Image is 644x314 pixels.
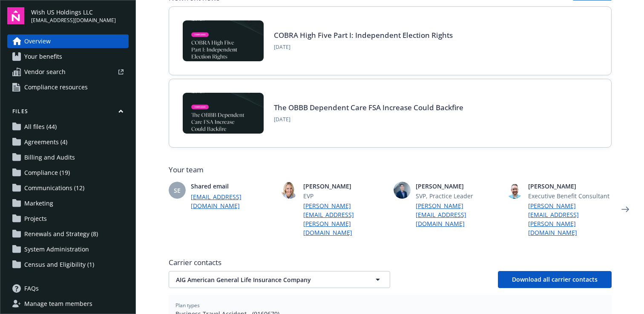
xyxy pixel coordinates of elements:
[7,166,129,180] a: Compliance (19)
[24,151,75,164] span: Billing and Audits
[7,108,129,118] button: Files
[24,80,88,94] span: Compliance resources
[416,191,499,200] span: SVP, Practice Leader
[191,192,274,210] a: [EMAIL_ADDRESS][DOMAIN_NAME]
[416,182,499,191] span: [PERSON_NAME]
[7,181,129,195] a: Communications (12)
[303,201,387,237] a: [PERSON_NAME][EMAIL_ADDRESS][PERSON_NAME][DOMAIN_NAME]
[7,34,129,48] a: Overview
[24,166,70,180] span: Compliance (19)
[174,186,181,195] span: SE
[31,7,129,24] button: Wish US Holdings LLC[EMAIL_ADDRESS][DOMAIN_NAME]
[7,151,129,164] a: Billing and Audits
[506,182,523,199] img: photo
[7,243,129,256] a: System Administration
[24,181,84,195] span: Communications (12)
[618,203,632,216] a: Next
[24,297,92,311] span: Manage team members
[7,80,129,94] a: Compliance resources
[303,191,387,200] span: EVP
[31,17,116,24] span: [EMAIL_ADDRESS][DOMAIN_NAME]
[528,201,612,237] a: [PERSON_NAME][EMAIL_ADDRESS][PERSON_NAME][DOMAIN_NAME]
[191,182,274,191] span: Shared email
[24,34,51,48] span: Overview
[512,275,598,283] span: Download all carrier contacts
[24,227,98,241] span: Renewals and Strategy (8)
[7,7,24,24] img: navigator-logo.svg
[176,275,353,284] span: AIG American General Life Insurance Company
[303,182,387,191] span: [PERSON_NAME]
[274,103,463,112] a: The OBBB Dependent Care FSA Increase Could Backfire
[175,302,605,309] span: Plan types
[169,257,612,268] span: Carrier contacts
[394,182,411,199] img: photo
[24,65,66,79] span: Vendor search
[528,191,612,200] span: Executive Benefit Consultant
[498,271,612,288] button: Download all carrier contacts
[528,182,612,191] span: [PERSON_NAME]
[24,50,62,63] span: Your benefits
[7,120,129,134] a: All files (44)
[7,227,129,241] a: Renewals and Strategy (8)
[7,212,129,226] a: Projects
[7,282,129,295] a: FAQs
[24,258,94,271] span: Census and Eligibility (1)
[24,135,67,149] span: Agreements (4)
[416,201,499,228] a: [PERSON_NAME][EMAIL_ADDRESS][DOMAIN_NAME]
[7,65,129,79] a: Vendor search
[169,271,390,288] button: AIG American General Life Insurance Company
[7,297,129,311] a: Manage team members
[7,197,129,210] a: Marketing
[183,20,264,61] img: BLOG-Card Image - Compliance - COBRA High Five Pt 1 07-18-25.jpg
[169,165,612,175] span: Your team
[24,212,47,226] span: Projects
[274,30,453,40] a: COBRA High Five Part I: Independent Election Rights
[183,93,264,134] img: BLOG-Card Image - Compliance - OBBB Dep Care FSA - 08-01-25.jpg
[31,8,116,17] span: Wish US Holdings LLC
[24,282,39,295] span: FAQs
[24,120,57,134] span: All files (44)
[274,116,463,123] span: [DATE]
[7,258,129,271] a: Census and Eligibility (1)
[281,182,298,199] img: photo
[24,243,89,256] span: System Administration
[24,197,53,210] span: Marketing
[7,50,129,63] a: Your benefits
[274,43,453,51] span: [DATE]
[7,135,129,149] a: Agreements (4)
